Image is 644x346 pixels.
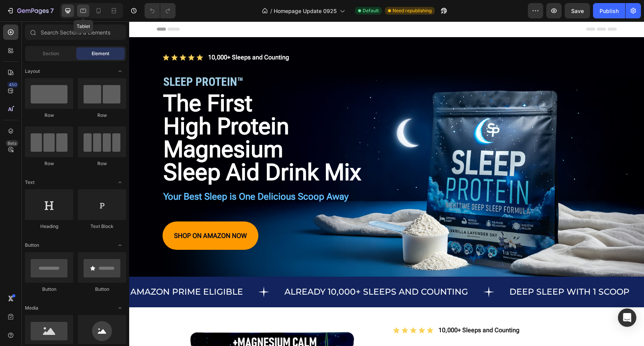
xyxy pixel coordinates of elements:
button: 7 [3,3,57,18]
span: Element [92,50,109,57]
button: Save [565,3,590,18]
div: Row [25,112,73,119]
span: Media [25,305,38,312]
div: Row [25,160,73,167]
iframe: Design area [129,21,644,346]
span: Text [25,179,34,186]
button: Publish [593,3,625,18]
span: Save [571,8,584,14]
span: / [270,7,272,15]
p: ALREADY 10,000+ SLEEPS AND COUNTING [155,265,339,276]
span: Section [43,50,59,57]
p: 10,000+ Sleeps and Counting [309,305,390,313]
div: Button [78,286,126,293]
h2: THE FIRST HIGH-PROTEIN MAGNESIUM SLEEP AID [264,323,481,334]
div: Undo/Redo [145,3,176,18]
span: Layout [25,68,40,75]
div: 450 [7,82,18,88]
span: Button [25,242,39,249]
div: Open Intercom Messenger [618,308,636,327]
div: Heading [25,223,73,230]
div: Button [25,286,73,293]
div: Row [78,160,126,167]
span: Toggle open [114,176,126,189]
span: Need republishing [393,7,432,14]
span: Default [363,7,379,14]
input: Search Sections & Elements [25,25,126,40]
span: Toggle open [114,302,126,314]
div: Publish [600,7,619,15]
span: Toggle open [114,65,126,77]
div: Beta [6,140,18,146]
p: DEEP SLEEP WITH 1 SCOOP [380,265,500,276]
span: Homepage Update 0925 [274,7,337,15]
p: 7 [50,6,54,15]
div: Text Block [78,223,126,230]
span: Toggle open [114,239,126,251]
div: Row [78,112,126,119]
